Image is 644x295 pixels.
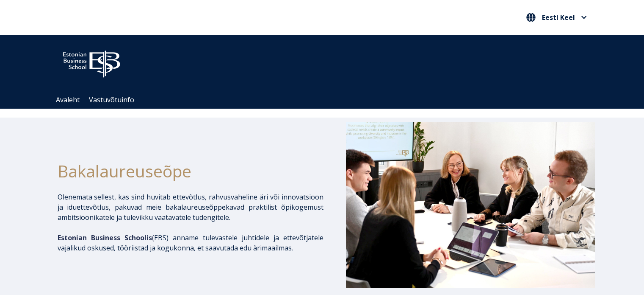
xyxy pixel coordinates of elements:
div: Navigation Menu [51,91,602,109]
nav: Vali oma keel [524,11,589,25]
p: EBS) anname tulevastele juhtidele ja ettevõtjatele vajalikud oskused, tööriistad ja kogukonna, et... [58,233,323,253]
span: Estonian Business Schoolis [58,233,152,242]
img: Bakalaureusetudengid [346,122,595,288]
span: Eesti Keel [542,14,575,21]
span: ( [58,233,154,242]
a: Avaleht [56,95,80,104]
h1: Bakalaureuseõpe [58,158,323,183]
img: ebs_logo2016_white [55,44,127,80]
a: Vastuvõtuinfo [89,95,134,104]
p: Olenemata sellest, kas sind huvitab ettevõtlus, rahvusvaheline äri või innovatsioon ja iduettevõt... [58,192,323,222]
button: Eesti Keel [524,11,589,24]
